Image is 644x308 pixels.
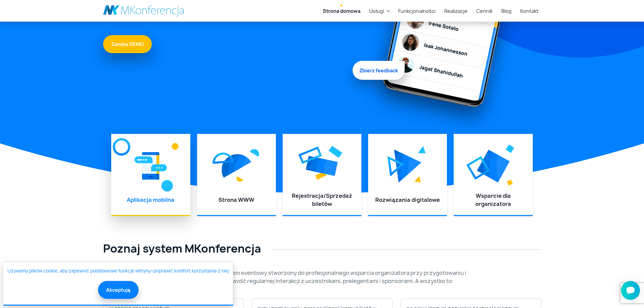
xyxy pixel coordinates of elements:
[103,242,541,255] h2: Poznaj system MKonferencja
[250,149,259,157] img: Graficzny element strony
[507,180,513,186] img: Graficzny element strony
[113,138,130,156] img: Graficzny element strony
[477,150,510,183] img: Graficzny element strony
[442,5,470,17] a: Realizacje
[394,149,421,183] img: Graficzny element strony
[172,143,178,150] img: Graficzny element strony
[213,152,234,164] img: Graficzny element strony
[222,154,251,178] img: Graficzny element strony
[621,281,640,300] iframe: Smartsupp widget button
[474,5,495,17] a: Cennik
[475,192,511,208] a: Wsparcie dla organizatora
[135,151,167,181] img: Graficzny element strony
[103,35,152,53] a: Zamów DEMO
[353,59,405,78] span: Zbierz feedback
[127,196,174,204] a: Aplikacja mobilna
[320,5,363,17] a: Strona domowa
[499,5,514,17] a: Blog
[218,196,254,204] a: Strona WWW
[103,269,467,285] p: Oddajemy do Twojej dyspozycji nowoczesny system eventowy stworzony do profesjonalnego wsparcia or...
[375,196,440,204] a: Rozwiązania digitalowe
[505,144,514,153] img: Graficzny element strony
[418,146,426,153] img: Graficzny element strony
[518,5,541,17] a: Kontakt
[161,180,173,192] img: Graficzny element strony
[387,156,404,176] img: Graficzny element strony
[236,176,243,182] img: Graficzny element strony
[292,192,352,208] a: Rejestracja/Sprzedaż biletów
[98,281,139,299] button: Akceptuję
[7,268,229,275] a: Używamy plików cookie, aby zapewnić podstawowe funkcje witryny i poprawić komfort korzystania z niej
[466,156,490,180] img: Graficzny element strony
[396,5,438,17] a: Funkcjonalności
[306,156,338,176] img: Graficzny element strony
[329,146,342,158] img: Graficzny element strony
[296,141,325,169] img: Graficzny element strony
[366,5,387,17] a: Usługi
